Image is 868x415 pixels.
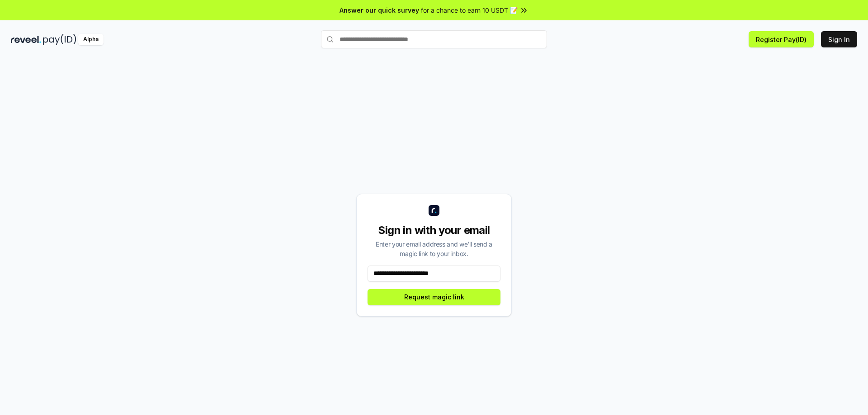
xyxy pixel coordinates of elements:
img: reveel_dark [11,34,41,45]
div: Alpha [78,34,104,45]
span: Answer our quick survey [340,5,419,15]
button: Sign In [821,31,857,47]
img: logo_small [429,205,439,216]
div: Enter your email address and we’ll send a magic link to your inbox. [368,239,500,258]
img: pay_id [43,34,76,45]
button: Request magic link [368,289,500,305]
button: Register Pay(ID) [749,31,814,47]
div: Sign in with your email [368,223,500,238]
span: for a chance to earn 10 USDT 📝 [421,5,518,15]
